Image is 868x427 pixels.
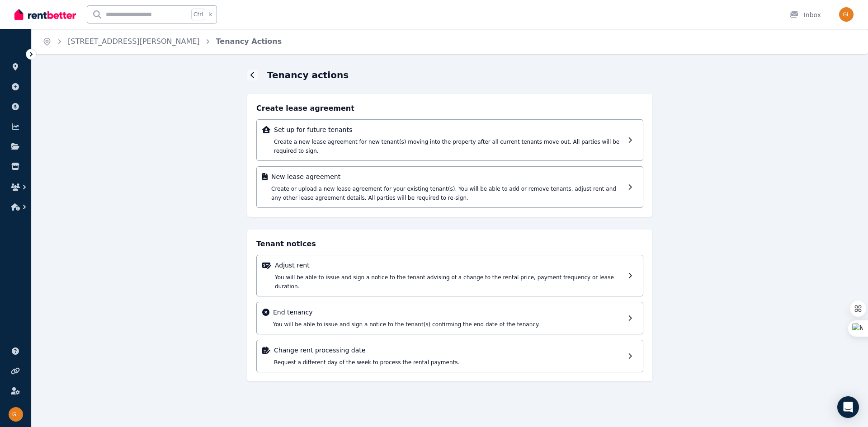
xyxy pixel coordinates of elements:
div: Open Intercom Messenger [837,396,859,418]
img: Gregory Lawless [9,407,23,422]
a: Set up for future tenantsCreate a new lease agreement for new tenant(s) moving into the property ... [256,119,643,161]
span: Ctrl [191,9,205,20]
span: Request a different day of the week to process the rental payments. [274,359,459,366]
h4: Create lease agreement [256,103,643,114]
span: Create a new lease agreement for new tenant(s) moving into the property after all current tenants... [274,139,619,154]
img: Gregory Lawless [839,7,854,22]
span: k [209,11,212,18]
h4: Tenant notices [256,239,643,249]
p: Set up for future tenants [274,125,624,134]
a: [STREET_ADDRESS][PERSON_NAME] [68,37,200,46]
span: Create or upload a new lease agreement for your existing tenant(s). You will be able to add or re... [271,186,616,201]
nav: Breadcrumb [32,29,292,54]
span: You will be able to issue and sign a notice to the tenant(s) confirming the end date of the tenancy. [273,321,540,328]
img: RentBetter [14,8,76,21]
p: Adjust rent [275,261,624,270]
div: Inbox [789,10,821,19]
p: New lease agreement [271,172,624,181]
p: End tenancy [273,308,624,317]
h1: Tenancy actions [267,69,349,81]
span: You will be able to issue and sign a notice to the tenant advising of a change to the rental pric... [275,274,614,290]
a: Tenancy Actions [216,37,282,46]
p: Change rent processing date [274,346,624,355]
